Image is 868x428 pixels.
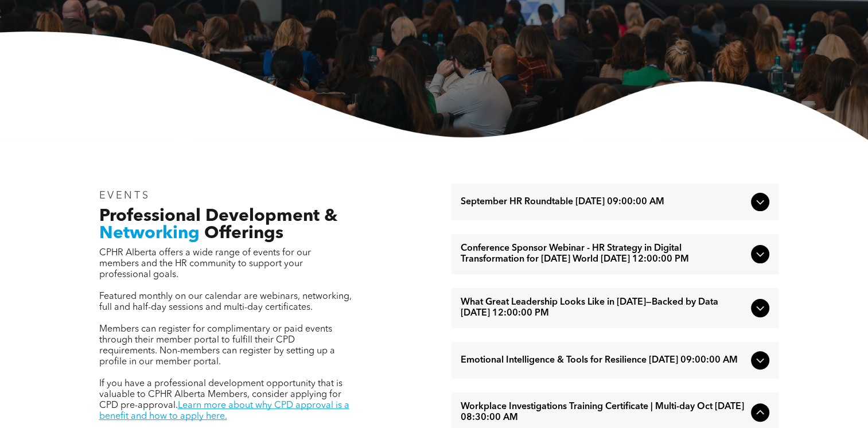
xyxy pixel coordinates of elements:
span: Featured monthly on our calendar are webinars, networking, full and half-day sessions and multi-d... [99,292,352,312]
span: Workplace Investigations Training Certificate | Multi-day Oct [DATE] 08:30:00 AM [461,402,746,423]
a: Learn more about why CPD approval is a benefit and how to apply here. [99,401,349,421]
span: September HR Roundtable [DATE] 09:00:00 AM [461,197,746,208]
span: If you have a professional development opportunity that is valuable to CPHR Alberta Members, cons... [99,379,342,410]
span: Emotional Intelligence & Tools for Resilience [DATE] 09:00:00 AM [461,355,746,366]
span: EVENTS [99,190,150,201]
span: Networking [99,225,200,242]
span: Professional Development & [99,208,337,225]
span: What Great Leadership Looks Like in [DATE]—Backed by Data [DATE] 12:00:00 PM [461,297,746,319]
span: Offerings [204,225,283,242]
span: Conference Sponsor Webinar - HR Strategy in Digital Transformation for [DATE] World [DATE] 12:00:... [461,243,746,265]
span: Members can register for complimentary or paid events through their member portal to fulfill thei... [99,325,335,367]
span: CPHR Alberta offers a wide range of events for our members and the HR community to support your p... [99,248,311,279]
